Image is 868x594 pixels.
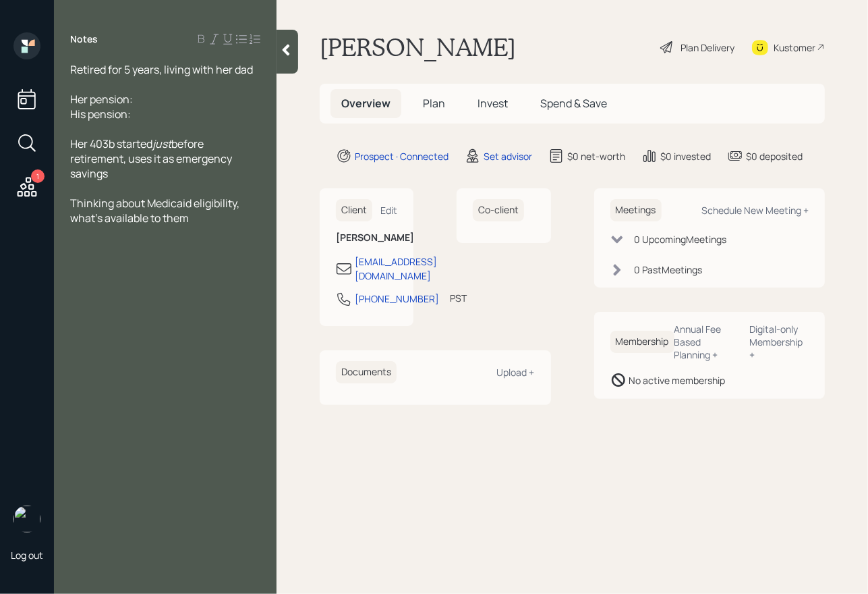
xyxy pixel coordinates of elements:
[423,96,445,111] span: Plan
[355,292,439,306] div: [PHONE_NUMBER]
[13,506,40,533] img: hunter_neumayer.jpg
[336,361,397,383] h6: Documents
[70,107,131,122] span: His pension:
[341,96,390,111] span: Overview
[70,92,133,107] span: Her pension:
[450,291,467,305] div: PST
[70,136,234,181] span: before retirement, uses it as emergency savings
[355,254,437,283] div: [EMAIL_ADDRESS][DOMAIN_NAME]
[70,62,253,77] span: Retired for 5 years, living with her dad
[610,199,662,221] h6: Meetings
[629,373,726,387] div: No active membership
[355,149,449,163] div: Prospect · Connected
[336,199,372,221] h6: Client
[478,96,508,111] span: Invest
[660,149,711,163] div: $0 invested
[635,232,727,246] div: 0 Upcoming Meeting s
[681,40,734,55] div: Plan Delivery
[635,263,703,277] div: 0 Past Meeting s
[540,96,607,111] span: Spend & Save
[701,204,809,217] div: Schedule New Meeting +
[774,40,815,55] div: Kustomer
[31,169,45,183] div: 1
[70,136,152,151] span: Her 403b started
[380,204,397,217] div: Edit
[567,149,625,163] div: $0 net-worth
[746,149,803,163] div: $0 deposited
[152,136,171,151] span: just
[70,196,241,225] span: Thinking about Medicaid eligibility, what's available to them
[610,331,674,353] h6: Membership
[320,32,516,62] h1: [PERSON_NAME]
[70,32,98,46] label: Notes
[750,323,809,361] div: Digital-only Membership +
[484,149,532,163] div: Set advisor
[674,323,739,361] div: Annual Fee Based Planning +
[473,199,524,221] h6: Co-client
[497,366,535,379] div: Upload +
[336,232,397,244] h6: [PERSON_NAME]
[11,549,43,562] div: Log out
